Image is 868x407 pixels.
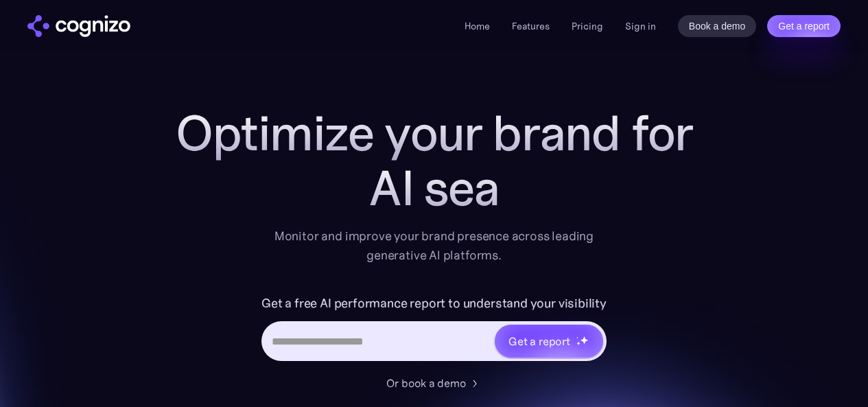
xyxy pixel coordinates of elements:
[261,292,607,314] label: Get a free AI performance report to understand your visibility
[493,323,605,359] a: Get a reportstarstarstar
[160,106,709,161] h1: Optimize your brand for
[625,18,656,34] a: Sign in
[386,375,482,391] a: Or book a demo
[512,20,550,32] a: Features
[508,333,570,349] div: Get a report
[266,226,603,265] div: Monitor and improve your brand presence across leading generative AI platforms.
[27,15,130,37] img: cognizo logo
[27,15,130,37] a: home
[767,15,841,37] a: Get a report
[678,15,757,37] a: Book a demo
[465,20,490,32] a: Home
[160,161,709,216] div: AI sea
[580,336,589,345] img: star
[576,341,581,346] img: star
[386,375,466,391] div: Or book a demo
[572,20,603,32] a: Pricing
[576,336,578,338] img: star
[261,292,607,368] form: Hero URL Input Form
